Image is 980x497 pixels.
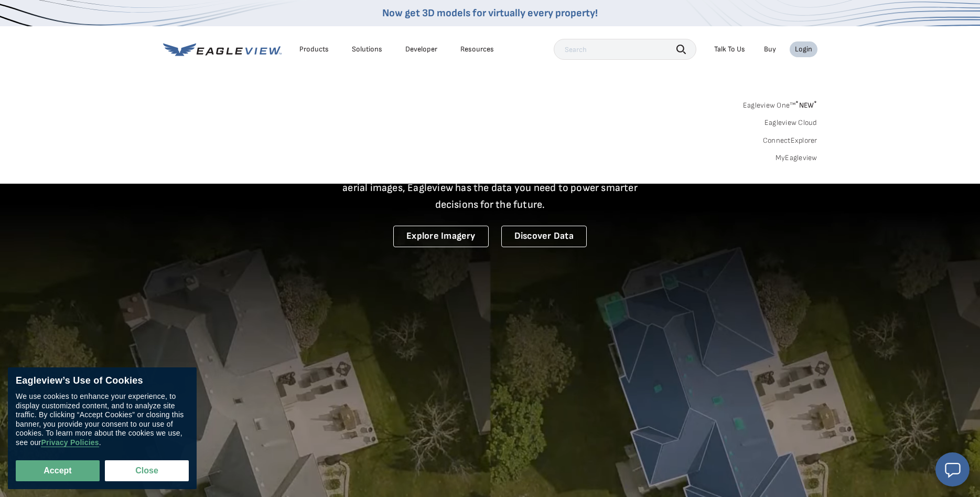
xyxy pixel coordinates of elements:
div: Eagleview’s Use of Cookies [16,375,189,387]
button: Close [105,460,189,481]
div: Talk To Us [714,45,745,54]
a: Buy [764,45,776,54]
a: Now get 3D models for virtually every property! [382,7,598,19]
span: NEW [795,101,817,110]
div: We use cookies to enhance your experience, to display customized content, and to analyze site tra... [16,392,189,447]
button: Open chat window [935,452,970,487]
div: Resources [460,45,494,54]
div: Login [795,45,812,54]
a: Discover Data [501,226,587,247]
input: Search [554,39,696,60]
a: MyEagleview [776,153,817,163]
a: Explore Imagery [393,226,489,247]
a: Eagleview Cloud [764,118,817,128]
p: A new era starts here. Built on more than 3.5 billion high-resolution aerial images, Eagleview ha... [330,163,651,213]
div: Solutions [352,45,382,54]
a: Eagleview One™*NEW* [743,98,817,110]
button: Accept [16,460,100,481]
a: Developer [405,45,437,54]
a: ConnectExplorer [763,136,817,145]
div: Products [299,45,329,54]
a: Privacy Policies [41,438,99,447]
